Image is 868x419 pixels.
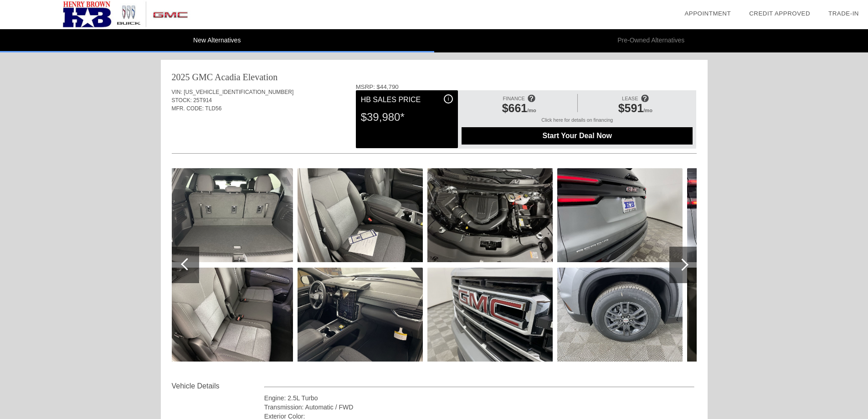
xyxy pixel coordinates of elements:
div: Quoted on [DATE] 4:26:16 PM [172,126,697,141]
img: 28.jpg [298,168,423,262]
span: [US_VEHICLE_IDENTIFICATION_NUMBER] [184,89,293,95]
img: 33.jpg [557,268,683,362]
span: 25T914 [193,97,212,103]
a: Appointment [684,10,731,17]
img: 34.jpg [687,168,812,262]
div: Vehicle Details [172,381,264,392]
img: 27.jpg [168,268,293,362]
a: Trade-In [828,10,859,17]
span: TLD56 [205,105,221,112]
img: 30.jpg [427,168,553,262]
div: Click here for details on financing [462,117,693,127]
span: $661 [502,102,528,114]
div: /mo [466,102,572,117]
div: HB Sales Price [361,94,453,105]
div: $39,980* [361,105,453,129]
span: FINANCE [503,96,525,101]
div: Transmission: Automatic / FWD [264,403,695,412]
img: 35.jpg [687,268,812,362]
img: 29.jpg [298,268,423,362]
span: STOCK: [172,97,192,103]
img: 26.jpg [168,168,293,262]
span: Start Your Deal Now [473,132,681,140]
span: $591 [618,102,644,114]
div: /mo [582,102,688,117]
img: 31.jpg [427,268,553,362]
img: 32.jpg [557,168,683,262]
div: Engine: 2.5L Turbo [264,393,695,403]
span: VIN: [172,89,182,95]
div: 2025 GMC Acadia [172,71,241,83]
div: Elevation [243,71,278,83]
span: MFR. CODE: [172,105,204,112]
a: Credit Approved [749,10,810,17]
span: LEASE [622,96,638,101]
div: MSRP: $44,790 [356,83,697,90]
div: i [444,94,453,103]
